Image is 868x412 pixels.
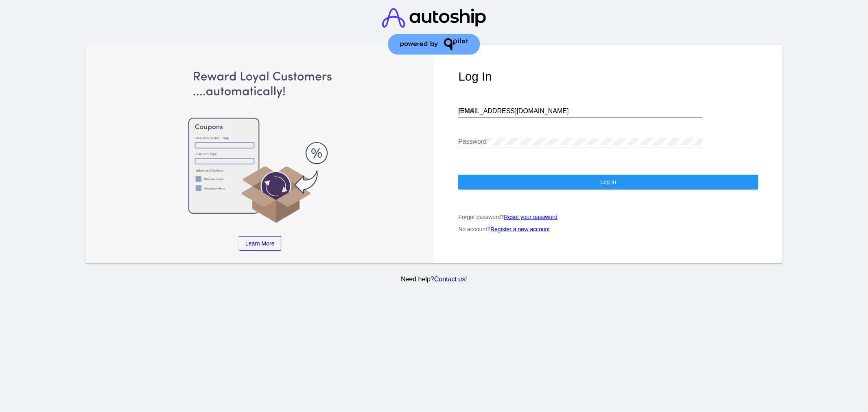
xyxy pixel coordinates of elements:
[458,214,758,220] p: Forgot password?
[600,179,616,185] span: Log In
[458,175,758,189] button: Log In
[458,70,758,83] h1: Log In
[490,226,550,232] a: Register a new account
[458,226,758,232] p: No account?
[458,107,702,115] input: Email
[434,276,467,283] a: Contact us!
[239,236,281,251] a: Learn More
[245,240,275,247] span: Learn More
[110,70,410,224] img: Apply Coupons Automatically to Scheduled Orders with QPilot
[504,214,558,220] a: Reset your password
[84,276,784,283] p: Need help?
